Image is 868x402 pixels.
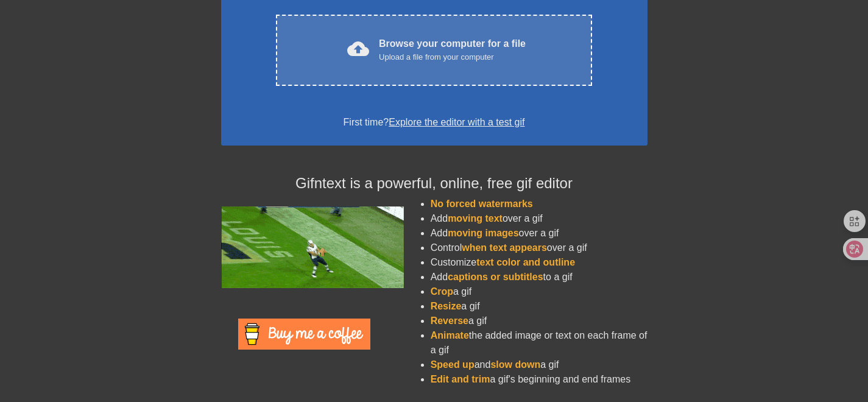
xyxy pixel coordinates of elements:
[238,319,370,350] img: Buy Me A Coffee
[448,272,543,282] span: captions or subtitles
[431,299,647,314] li: a gif
[476,257,575,267] span: text color and outline
[431,284,647,299] li: a gif
[462,242,547,253] span: when text appears
[431,359,475,370] span: Speed up
[490,359,540,370] span: slow down
[431,226,647,241] li: Add over a gif
[431,316,468,326] span: Reverse
[431,211,647,226] li: Add over a gif
[431,286,453,297] span: Crop
[237,115,632,130] div: First time?
[431,241,647,255] li: Control over a gif
[448,228,518,238] span: moving images
[221,206,404,288] img: football_small.gif
[448,213,503,224] span: moving text
[431,330,469,340] span: Animate
[389,117,524,127] a: Explore the editor with a test gif
[379,37,526,63] div: Browse your computer for a file
[221,175,647,192] h4: Gifntext is a powerful, online, free gif editor
[431,270,647,284] li: Add to a gif
[431,372,647,387] li: a gif's beginning and end frames
[431,301,462,311] span: Resize
[347,38,369,60] span: cloud_upload
[379,51,526,63] div: Upload a file from your computer
[431,314,647,328] li: a gif
[431,199,533,209] span: No forced watermarks
[431,328,647,358] li: the added image or text on each frame of a gif
[431,358,647,372] li: and a gif
[431,255,647,270] li: Customize
[431,374,490,384] span: Edit and trim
